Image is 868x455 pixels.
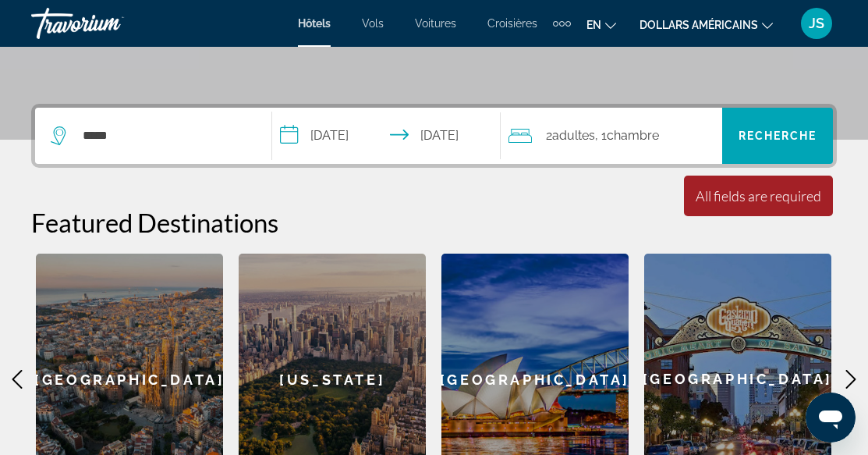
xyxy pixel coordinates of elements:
a: Hôtels [298,17,331,30]
font: , 1 [595,128,607,143]
font: Recherche [739,130,817,142]
iframe: Bouton de lancement de la fenêtre de messagerie [806,393,856,443]
div: Widget de recherche [35,108,833,164]
a: Voitures [415,17,456,30]
button: Changer de devise [639,13,773,36]
button: Recherche [722,108,833,164]
div: All fields are required [696,187,821,204]
button: Éléments de navigation supplémentaires [553,11,571,36]
font: chambre [607,128,659,143]
button: Sélectionnez la date d'arrivée et de départ [272,108,501,164]
font: JS [809,15,824,31]
a: Vols [362,17,384,30]
button: Menu utilisateur [796,7,837,40]
input: Rechercher une destination hôtelière [81,124,248,148]
a: Travorium [31,3,187,44]
a: Croisières [487,17,537,30]
h2: Featured Destinations [31,207,837,238]
button: Changer de langue [586,13,616,36]
font: dollars américains [639,19,758,31]
font: adultes [552,128,595,143]
font: 2 [546,128,552,143]
button: Voyageurs : 2 adultes, 0 enfants [501,108,722,164]
font: en [586,19,601,31]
